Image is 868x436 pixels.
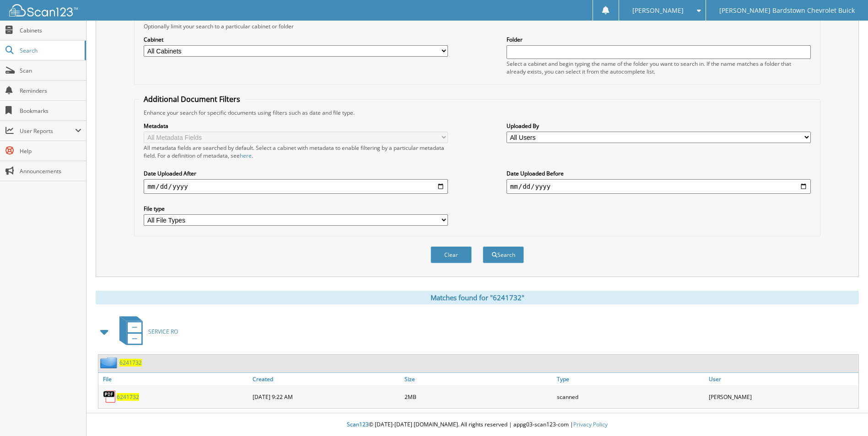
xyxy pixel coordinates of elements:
[507,36,811,43] label: Folder
[114,314,178,350] a: SERVICE RO
[240,152,252,160] a: here
[144,36,448,43] label: Cabinet
[20,67,81,74] span: Scan
[100,357,119,368] img: folder2.png
[483,246,524,263] button: Search
[719,8,855,13] span: [PERSON_NAME] Bardstown Chevrolet Buick
[706,373,858,385] a: User
[822,392,868,436] iframe: Chat Widget
[96,291,859,304] div: Matches found for "6241732"
[507,170,811,177] label: Date Uploaded Before
[139,109,815,117] div: Enhance your search for specific documents using filters such as date and file type.
[507,122,811,130] label: Uploaded By
[250,373,402,385] a: Created
[20,27,81,34] span: Cabinets
[144,122,448,130] label: Metadata
[139,22,815,30] div: Optionally limit your search to a particular cabinet or folder
[86,414,868,436] div: © [DATE]-[DATE] [DOMAIN_NAME]. All rights reserved | appg03-scan123-com |
[706,388,858,406] div: [PERSON_NAME]
[20,47,80,54] span: Search
[20,87,81,95] span: Reminders
[144,205,448,213] label: File type
[402,388,554,406] div: 2MB
[20,107,81,115] span: Bookmarks
[20,127,75,135] span: User Reports
[98,373,250,385] a: File
[402,373,554,385] a: Size
[431,246,472,263] button: Clear
[347,420,369,428] span: Scan123
[9,4,78,16] img: scan123-logo-white.svg
[148,328,178,335] span: SERVICE RO
[20,147,81,155] span: Help
[144,170,448,177] label: Date Uploaded After
[117,393,139,401] a: 6241732
[20,167,81,175] span: Announcements
[139,94,245,104] legend: Additional Document Filters
[250,388,402,406] div: [DATE] 9:22 AM
[555,388,706,406] div: scanned
[507,179,811,194] input: end
[632,8,684,13] span: [PERSON_NAME]
[119,359,142,367] a: 6241732
[144,144,448,160] div: All metadata fields are searched by default. Select a cabinet with metadata to enable filtering b...
[144,179,448,194] input: start
[573,420,608,428] a: Privacy Policy
[555,373,706,385] a: Type
[507,60,811,75] div: Select a cabinet and begin typing the name of the folder you want to search in. If the name match...
[103,390,117,404] img: PDF.png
